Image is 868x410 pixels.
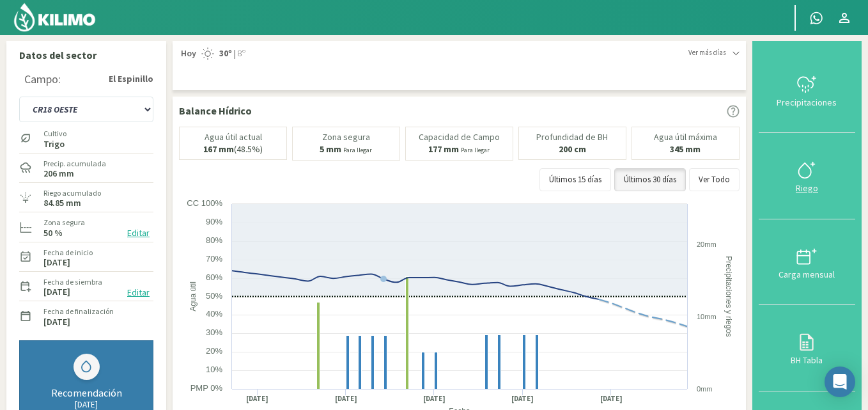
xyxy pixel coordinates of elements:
p: (48.5%) [203,145,263,154]
span: 8º [236,47,245,60]
text: 70% [206,254,222,264]
p: Balance Hídrico [179,103,252,118]
text: [DATE] [423,394,446,404]
div: Riego [763,184,851,193]
text: 20mm [697,240,717,248]
text: CC 100% [187,198,222,208]
label: [DATE] [43,288,70,296]
button: Riego [759,133,855,219]
div: Campo: [24,73,61,86]
text: [DATE] [511,394,534,404]
text: 90% [206,217,222,226]
text: 20% [206,346,222,356]
button: Editar [123,226,153,240]
div: BH Tabla [763,356,851,365]
label: Riego acumulado [43,187,101,199]
span: | [234,47,236,60]
div: [DATE] [33,399,140,410]
text: PMP 0% [190,383,223,393]
strong: El Espinillo [109,72,153,86]
button: Ver Todo [689,168,740,191]
text: 40% [206,309,222,319]
small: Para llegar [343,146,372,154]
label: Precip. acumulada [43,158,106,170]
button: Precipitaciones [759,47,855,133]
text: 10% [206,365,222,374]
label: 84.85 mm [43,199,81,207]
text: 60% [206,272,222,282]
button: Carga mensual [759,219,855,305]
label: Cultivo [43,128,66,139]
text: Agua útil [189,281,198,311]
text: [DATE] [335,394,357,404]
label: Zona segura [43,217,85,228]
small: Para llegar [461,146,490,154]
b: 167 mm [203,143,234,155]
button: Editar [123,285,153,300]
p: Agua útil actual [205,132,262,142]
label: Fecha de finalización [43,306,114,317]
text: Precipitaciones y riegos [724,256,733,337]
div: Precipitaciones [763,98,851,107]
text: [DATE] [600,394,623,404]
p: Capacidad de Campo [419,132,500,142]
text: 0mm [697,385,712,393]
p: Zona segura [322,132,370,142]
text: 50% [206,291,222,301]
div: Open Intercom Messenger [825,367,855,397]
label: [DATE] [43,258,70,267]
text: 30% [206,327,222,337]
div: Carga mensual [763,270,851,279]
text: [DATE] [246,394,268,404]
label: Fecha de siembra [43,276,102,288]
button: Últimos 15 días [539,168,611,191]
label: 50 % [43,229,63,237]
b: 345 mm [670,143,701,155]
button: Últimos 30 días [614,168,686,191]
p: Datos del sector [19,47,153,63]
label: Fecha de inicio [43,247,93,258]
b: 200 cm [559,143,586,155]
text: 10mm [697,313,717,320]
button: BH Tabla [759,305,855,391]
b: 5 mm [320,143,341,155]
label: Trigo [43,140,66,148]
b: 177 mm [428,143,459,155]
label: 206 mm [43,170,74,178]
p: Profundidad de BH [536,132,608,142]
div: Recomendación [33,386,140,399]
text: 80% [206,235,222,245]
span: Hoy [179,47,196,60]
label: [DATE] [43,318,70,326]
img: Kilimo [13,2,97,33]
p: Agua útil máxima [654,132,717,142]
strong: 30º [219,47,232,59]
span: Ver más días [688,47,726,58]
